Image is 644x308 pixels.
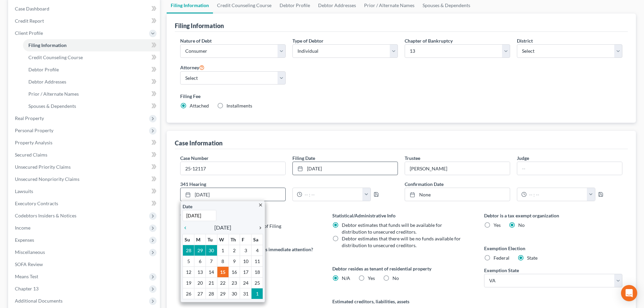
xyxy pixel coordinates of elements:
[194,266,206,277] td: 13
[254,225,263,231] i: chevron_right
[183,234,194,245] th: Su
[183,277,194,288] td: 19
[217,288,229,299] td: 29
[9,137,160,149] a: Property Analysis
[15,30,43,36] span: Client Profile
[484,267,519,274] label: Exemption State
[181,188,285,201] a: [DATE]
[175,22,224,30] div: Filing Information
[252,256,263,266] td: 11
[217,245,229,256] td: 1
[180,212,318,220] label: Version of legal data applied to case
[240,277,252,288] td: 24
[23,51,160,64] a: Credit Counseling Course
[28,79,66,85] span: Debtor Addresses
[183,225,191,231] i: chevron_left
[183,288,194,299] td: 26
[28,42,67,48] span: Filing Information
[180,63,205,71] label: Attorney
[15,6,49,11] span: Case Dashboard
[342,222,442,235] span: Debtor estimates that funds will be available for distribution to unsecured creditors.
[177,181,401,188] label: 341 Hearing
[15,213,76,218] span: Codebtors Insiders & Notices
[23,64,160,76] a: Debtor Profile
[183,266,194,277] td: 12
[214,223,231,232] span: [DATE]
[240,234,252,245] th: F
[15,298,63,304] span: Additional Documents
[258,201,263,209] a: close
[9,15,160,27] a: Credit Report
[9,149,160,161] a: Secured Claims
[28,91,79,97] span: Prior / Alternate Names
[240,266,252,277] td: 17
[229,277,240,288] td: 23
[183,210,216,221] input: 1/1/2013
[28,67,59,72] span: Debtor Profile
[9,197,160,210] a: Executory Contracts
[229,245,240,256] td: 2
[15,115,44,121] span: Real Property
[15,237,34,243] span: Expenses
[190,103,209,109] span: Attached
[484,212,622,219] label: Debtor is a tax exempt organization
[183,256,194,266] td: 5
[15,164,71,170] span: Unsecured Priority Claims
[194,277,206,288] td: 20
[181,162,285,175] input: Enter case number...
[527,188,587,201] input: -- : --
[15,127,53,133] span: Personal Property
[15,286,39,291] span: Chapter 13
[527,255,538,261] span: State
[180,246,318,253] label: Does debtor have any property that needs immediate attention?
[217,266,229,277] td: 15
[206,277,217,288] td: 21
[494,255,509,261] span: Federal
[332,265,471,272] label: Debtor resides as tenant of residential property
[180,155,209,162] label: Case Number
[621,285,637,301] div: Open Intercom Messenger
[302,188,363,201] input: -- : --
[28,54,83,60] span: Credit Counseling Course
[258,203,263,208] i: close
[252,277,263,288] td: 25
[392,275,399,281] span: No
[15,200,58,206] span: Executory Contracts
[206,266,217,277] td: 14
[240,245,252,256] td: 3
[342,236,461,248] span: Debtor estimates that there will be no funds available for distribution to unsecured creditors.
[9,185,160,197] a: Lawsuits
[15,225,30,231] span: Income
[405,37,453,44] label: Chapter of Bankruptcy
[252,266,263,277] td: 18
[229,266,240,277] td: 16
[194,256,206,266] td: 6
[194,234,206,245] th: M
[194,288,206,299] td: 27
[292,37,324,44] label: Type of Debtor
[15,188,33,194] span: Lawsuits
[206,234,217,245] th: Tu
[9,3,160,15] a: Case Dashboard
[180,37,212,44] label: Nature of Debt
[9,173,160,185] a: Unsecured Nonpriority Claims
[229,288,240,299] td: 30
[194,245,206,256] td: 29
[518,222,525,228] span: No
[253,223,281,229] span: Date of Filing
[15,176,79,182] span: Unsecured Nonpriority Claims
[240,256,252,266] td: 10
[180,93,622,100] label: Filing Fee
[342,275,350,281] span: N/A
[28,103,76,109] span: Spouses & Dependents
[229,234,240,245] th: Th
[15,261,43,267] span: SOFA Review
[15,249,45,255] span: Miscellaneous
[217,234,229,245] th: W
[252,234,263,245] th: Sa
[23,39,160,51] a: Filing Information
[183,223,191,232] a: chevron_left
[252,245,263,256] td: 4
[332,298,471,305] label: Estimated creditors, liabilities, assets
[405,188,510,201] a: None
